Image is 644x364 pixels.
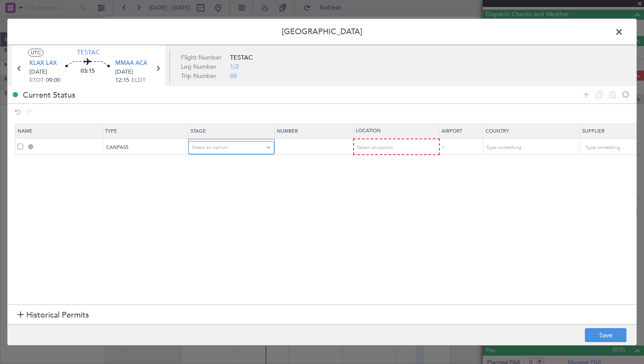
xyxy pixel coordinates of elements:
[439,139,483,155] td: -
[585,328,626,342] button: Save
[486,141,565,154] input: Type something...
[7,19,637,45] header: [GEOGRAPHIC_DATA]
[582,128,605,134] span: Supplier
[485,128,509,134] span: Country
